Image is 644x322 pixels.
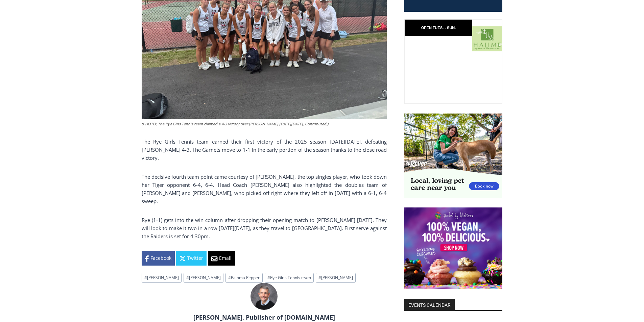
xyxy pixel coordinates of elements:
[184,273,223,283] a: #[PERSON_NAME]
[404,299,455,311] h2: Events Calendar
[193,313,335,321] a: [PERSON_NAME], Publisher of [DOMAIN_NAME]
[142,273,182,283] a: #[PERSON_NAME]
[142,121,387,127] figcaption: (PHOTO: The Rye Girls Tennis team claimed a 4-3 victory over [PERSON_NAME] [DATE][DATE]. Contribu...
[142,138,387,162] p: The Rye Girls Tennis team earned their first victory of the 2025 season [DATE][DATE], defeating [...
[267,275,270,280] span: #
[228,275,231,280] span: #
[186,275,189,280] span: #
[208,251,235,265] a: Email
[0,0,68,17] a: Open Tues. - Sun. [PHONE_NUMBER]
[225,273,262,283] a: #Paloma Pepper
[316,273,356,283] a: #[PERSON_NAME]
[142,251,175,265] a: Facebook
[2,2,66,28] span: Open Tues. - Sun. [PHONE_NUMBER]
[142,216,387,240] p: Rye (1-1) gets into the win column after dropping their opening match to [PERSON_NAME] [DATE]. Th...
[265,273,314,283] a: #Rye Girls Tennis team
[144,275,147,280] span: #
[318,275,321,280] span: #
[142,173,387,205] p: The decisive fourth team point came courtesy of [PERSON_NAME], the top singles player, who took d...
[176,251,207,265] a: Twitter
[404,207,502,289] img: Baked by Melissa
